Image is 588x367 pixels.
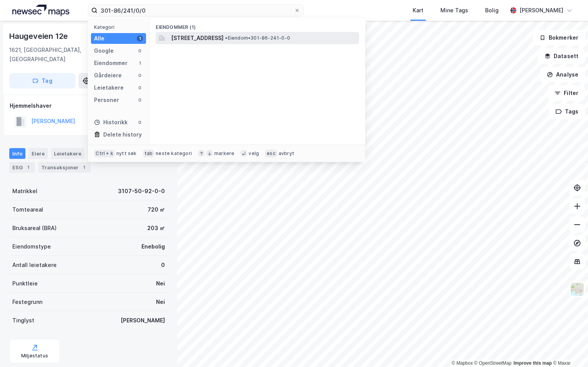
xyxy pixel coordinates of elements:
[141,242,165,251] div: Enebolig
[137,60,143,66] div: 1
[147,224,165,233] div: 203 ㎡
[21,353,48,359] div: Miljøstatus
[540,67,585,82] button: Analyse
[12,316,34,325] div: Tinglyst
[9,162,35,173] div: ESG
[150,18,365,32] div: Eiendommer (1)
[485,6,499,15] div: Bolig
[12,260,57,270] div: Antall leietakere
[549,330,588,367] iframe: Chat Widget
[94,95,119,105] div: Personer
[12,242,51,251] div: Eiendomstype
[94,34,104,43] div: Alle
[413,6,423,15] div: Kart
[9,45,109,64] div: 1621, [GEOGRAPHIC_DATA], [GEOGRAPHIC_DATA]
[94,71,122,80] div: Gårdeiere
[519,6,563,15] div: [PERSON_NAME]
[94,118,128,127] div: Historikk
[116,150,137,157] div: nytt søk
[514,360,552,366] a: Improve this map
[474,360,512,366] a: OpenStreetMap
[156,297,165,307] div: Nei
[570,282,585,297] img: Z
[161,260,165,270] div: 0
[38,162,91,173] div: Transaksjoner
[12,5,69,16] img: logo.a4113a55bc3d86da70a041830d287a7e.svg
[94,58,128,68] div: Eiendommer
[94,83,124,92] div: Leietakere
[225,35,227,41] span: •
[9,148,25,159] div: Info
[533,30,585,45] button: Bokmerker
[12,187,37,196] div: Matrikkel
[452,360,473,366] a: Mapbox
[10,101,168,110] div: Hjemmelshaver
[29,148,48,159] div: Eiere
[24,163,32,171] div: 1
[137,97,143,103] div: 0
[12,279,38,288] div: Punktleie
[121,316,165,325] div: [PERSON_NAME]
[51,148,84,159] div: Leietakere
[94,150,115,157] div: Ctrl + k
[118,187,165,196] div: 3107-50-92-0-0
[279,150,294,157] div: avbryt
[94,24,146,30] div: Kategori
[171,33,223,43] span: [STREET_ADDRESS]
[137,48,143,54] div: 0
[97,5,294,16] input: Søk på adresse, matrikkel, gårdeiere, leietakere eller personer
[265,150,277,157] div: esc
[156,279,165,288] div: Nei
[249,150,259,157] div: velg
[440,6,468,15] div: Mine Tags
[225,35,290,41] span: Eiendom • 301-86-241-0-0
[548,85,585,101] button: Filter
[538,48,585,64] button: Datasett
[148,205,165,214] div: 720 ㎡
[9,30,69,42] div: Haugeveien 12e
[214,150,234,157] div: markere
[87,148,116,159] div: Datasett
[12,224,57,233] div: Bruksareal (BRA)
[137,35,143,42] div: 1
[156,150,192,157] div: neste kategori
[9,73,76,88] button: Tag
[80,163,88,171] div: 1
[549,104,585,119] button: Tags
[143,150,155,157] div: tab
[12,297,42,307] div: Festegrunn
[137,72,143,78] div: 0
[137,119,143,125] div: 0
[12,205,43,214] div: Tomteareal
[94,46,114,55] div: Google
[137,85,143,91] div: 0
[103,130,142,139] div: Delete history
